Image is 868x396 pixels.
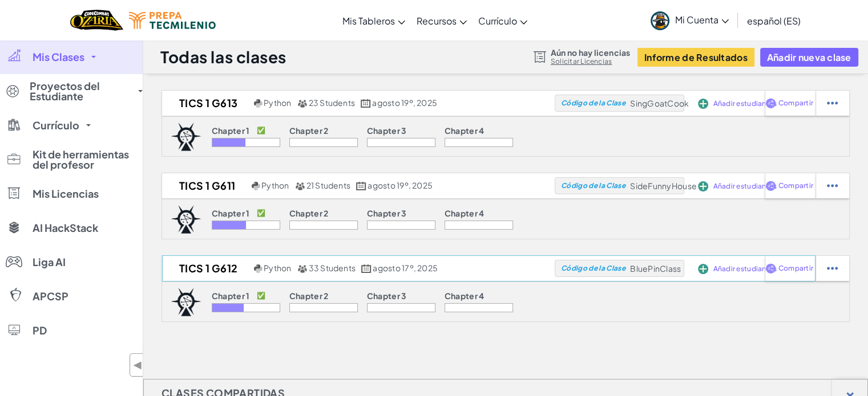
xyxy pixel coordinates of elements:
span: Compartir [778,265,813,272]
img: IconAddStudents.svg [698,99,708,109]
h1: Todas las clases [160,46,286,68]
p: Chapter 3 [367,126,407,135]
p: Chapter 2 [289,209,329,218]
img: IconStudentEllipsis.svg [827,98,838,108]
span: español (ES) [747,15,801,27]
span: Mis Licencias [33,189,99,199]
p: Chapter 1 [212,291,250,300]
span: Compartir [778,100,813,107]
p: Chapter 2 [289,291,329,300]
span: Añadir estudiantes [713,266,777,272]
span: Código de la Clase [561,265,625,272]
p: Chapter 1 [212,126,250,135]
span: agosto 17º, 2025 [373,263,438,273]
span: agosto 19º, 2025 [368,180,433,190]
p: Chapter 4 [445,209,485,218]
span: Código de la Clase [561,182,625,189]
span: BluePinClass [630,263,681,273]
img: logo [171,205,201,234]
img: MultipleUsers.png [295,182,305,190]
span: Mis Tableros [342,15,395,27]
p: ✅ [257,291,265,300]
img: Tecmilenio logo [129,12,216,29]
span: Mi Cuenta [675,14,729,26]
a: TICS 1 G611 Python 21 Students agosto 19º, 2025 [162,177,555,194]
p: Chapter 3 [367,291,407,300]
span: AI HackStack [33,223,98,233]
span: Python [264,263,291,273]
img: python.png [254,264,263,273]
span: Kit de herramientas del profesor [33,149,135,170]
a: Mis Tableros [337,5,411,36]
p: Chapter 4 [445,126,485,135]
span: Recursos [417,15,457,27]
h2: TICS 1 G612 [162,260,251,277]
p: Chapter 2 [289,126,329,135]
img: Home [70,9,123,32]
span: Python [261,180,289,190]
span: Añadir estudiantes [713,183,777,190]
p: ✅ [257,126,265,135]
img: IconShare_Purple.svg [765,98,776,108]
button: Añadir nueva clase [760,48,858,67]
img: IconStudentEllipsis.svg [827,263,838,273]
span: Añadir estudiantes [713,100,777,107]
h2: TICS 1 G613 [162,95,251,112]
h2: TICS 1 G611 [162,177,249,194]
img: python.png [254,99,263,108]
a: Ozaria by CodeCombat logo [70,9,123,32]
span: Proyectos del Estudiante [30,81,131,101]
img: calendar.svg [361,264,372,273]
a: Recursos [411,5,473,36]
img: logo [171,123,201,151]
span: 33 Students [309,263,356,273]
p: Chapter 3 [367,209,407,218]
img: calendar.svg [356,182,366,190]
span: Aún no hay licencias [551,48,631,57]
a: Currículo [473,5,533,36]
span: Python [264,97,291,108]
span: Currículo [33,120,79,130]
img: MultipleUsers.png [297,264,308,273]
img: IconAddStudents.svg [698,264,708,274]
span: Código de la Clase [561,100,625,107]
span: SideFunnyHouse [630,181,697,191]
span: agosto 19º, 2025 [372,97,437,108]
img: logo [171,288,201,316]
span: 23 Students [309,97,356,108]
span: SingGoatCook [630,98,689,108]
p: Chapter 4 [445,291,485,300]
span: ◀ [133,357,143,373]
span: Mis Clases [33,52,84,62]
span: 21 Students [306,180,351,190]
span: Liga AI [33,257,66,267]
a: TICS 1 G613 Python 23 Students agosto 19º, 2025 [162,95,555,112]
img: calendar.svg [361,99,371,108]
img: IconShare_Purple.svg [765,263,776,273]
a: Mi Cuenta [645,2,734,38]
img: IconAddStudents.svg [698,181,708,191]
span: Currículo [478,15,517,27]
a: TICS 1 G612 Python 33 Students agosto 17º, 2025 [162,260,555,277]
img: IconShare_Purple.svg [765,181,776,191]
p: Chapter 1 [212,209,250,218]
img: MultipleUsers.png [297,99,308,108]
img: python.png [252,182,260,190]
button: Informe de Resultados [637,48,754,67]
a: español (ES) [741,5,806,36]
img: IconStudentEllipsis.svg [827,181,838,191]
span: Compartir [778,182,813,189]
p: ✅ [257,209,265,218]
a: Solicitar Licencias [551,57,631,66]
img: avatar [651,11,669,30]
